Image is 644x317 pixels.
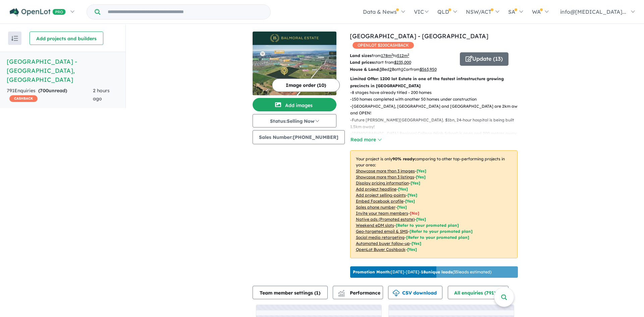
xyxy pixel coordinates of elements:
[350,117,523,130] p: - Future [PERSON_NAME][GEOGRAPHIC_DATA]. $1bn, 24-hour hospital is being built 1.5km away!
[417,168,426,173] span: [ Yes ]
[393,290,399,297] img: download icon
[388,286,442,299] button: CSV download
[253,98,336,111] button: Add images
[416,217,426,222] span: [Yes]
[393,53,409,58] span: to
[350,53,372,58] b: Land sizes
[356,211,408,216] u: Invite your team members
[11,36,18,41] img: sort.svg
[350,136,382,144] button: Read more
[407,247,417,252] span: [Yes]
[397,53,409,58] u: 512 m
[350,89,523,96] p: - 8 stages have already titled - 200 homes
[338,290,344,294] img: line-chart.svg
[350,96,523,103] p: - 150 homes completed with another 50 homes under construction
[356,247,406,252] u: OpenLot Buyer Cashback
[398,187,408,192] span: [ Yes ]
[253,45,336,95] img: Balmoral Estate - Strathtulloh
[408,193,417,198] span: [ Yes ]
[410,229,473,234] span: [Refer to your promoted plan]
[353,42,414,49] span: OPENLOT $ 200 CASHBACK
[380,67,382,72] u: 3
[350,75,518,89] p: Limited Offer: 1200 lot Estate in one of the fastest infrastructure growing precincts in [GEOGRAP...
[356,223,394,228] u: Weekend eDM slots
[356,174,414,179] u: Showcase more than 3 listings
[316,290,319,296] span: 1
[394,60,411,65] u: $ 235,000
[339,290,380,296] span: Performance
[397,205,407,210] span: [ Yes ]
[253,114,336,127] button: Status:Selling Now
[421,269,452,274] b: 18 unique leads
[412,241,421,246] span: [Yes]
[350,103,523,117] p: - [GEOGRAPHIC_DATA], [GEOGRAPHIC_DATA] and [GEOGRAPHIC_DATA] are 2km away and OPEN!
[255,34,334,42] img: Balmoral Estate - Strathtulloh Logo
[253,286,328,299] button: Team member settings (1)
[10,8,66,16] img: Openlot PRO Logo White
[350,60,374,65] b: Land prices
[356,205,395,210] u: Sales phone number
[356,229,408,234] u: Geo-targeted email & SMS
[401,67,403,72] u: 1
[333,286,383,299] button: Performance
[356,168,415,173] u: Showcase more than 3 images
[350,150,518,258] p: Your project is only comparing to other top-performing projects in your area: - - - - - - - - - -...
[448,286,508,299] button: All enquiries (791)
[350,130,523,144] p: - [DEMOGRAPHIC_DATA] Regional College (High School) is open and 200 metres away from the estate! ...
[356,199,404,204] u: Embed Facebook profile
[40,88,49,94] span: 700
[381,53,393,58] u: 178 m
[396,223,459,228] span: [Refer to your promoted plan]
[350,67,380,72] b: House & Land:
[9,95,38,102] span: CASHBACK
[460,52,508,66] button: Update (13)
[338,292,345,297] img: bar-chart.svg
[353,269,391,274] b: Promotion Month:
[408,53,409,56] sup: 2
[411,180,420,186] span: [ Yes ]
[38,88,67,94] strong: ( unread)
[389,67,392,72] u: 2
[420,67,437,72] u: $ 563,950
[272,78,340,92] button: Image order (10)
[350,59,455,66] p: start from
[353,269,491,275] p: [DATE] - [DATE] - ( 35 leads estimated)
[253,32,336,95] a: Balmoral Estate - Strathtulloh LogoBalmoral Estate - Strathtulloh
[356,187,396,192] u: Add project headline
[392,156,415,161] b: 90 % ready
[560,8,626,15] span: info@[MEDICAL_DATA]...
[356,235,405,240] u: Social media retargeting
[350,66,455,73] p: Bed Bath Car from
[7,57,119,84] h5: [GEOGRAPHIC_DATA] - [GEOGRAPHIC_DATA] , [GEOGRAPHIC_DATA]
[405,199,415,204] span: [ Yes ]
[391,53,393,56] sup: 2
[253,130,345,144] button: Sales Number:[PHONE_NUMBER]
[356,217,415,222] u: Native ads (Promoted estate)
[350,52,455,59] p: from
[93,88,110,102] span: 2 hours ago
[102,5,269,19] input: Try estate name, suburb, builder or developer
[406,235,469,240] span: [Refer to your promoted plan]
[356,241,410,246] u: Automated buyer follow-up
[30,32,103,45] button: Add projects and builders
[7,87,93,103] div: 791 Enquir ies
[410,211,419,216] span: [ No ]
[356,180,409,186] u: Display pricing information
[416,174,426,179] span: [ Yes ]
[356,193,406,198] u: Add project selling-points
[350,32,488,40] a: [GEOGRAPHIC_DATA] - [GEOGRAPHIC_DATA]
